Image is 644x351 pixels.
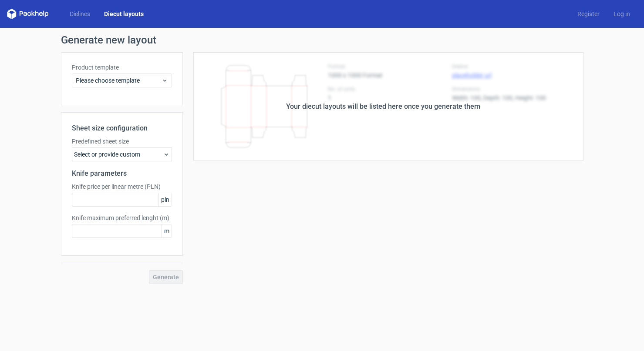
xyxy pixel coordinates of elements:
[72,168,172,179] h2: Knife parameters
[570,10,607,18] a: Register
[158,193,172,206] span: pln
[72,182,172,191] label: Knife price per linear metre (PLN)
[72,147,172,161] div: Select or provide custom
[162,224,172,237] span: m
[61,35,583,45] h1: Generate new layout
[286,101,480,112] div: Your diecut layouts will be listed here once you generate them
[72,137,172,146] label: Predefined sheet size
[97,10,151,18] a: Diecut layouts
[72,123,172,134] h2: Sheet size configuration
[607,10,637,18] a: Log in
[63,10,97,18] a: Dielines
[76,76,162,85] span: Please choose template
[72,63,172,72] label: Product template
[72,214,172,222] label: Knife maximum preferred lenght (m)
